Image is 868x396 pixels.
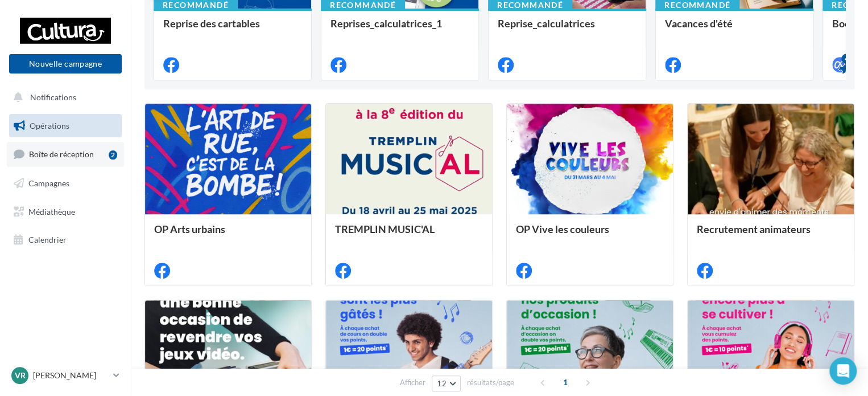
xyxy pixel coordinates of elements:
a: Calendrier [7,228,124,252]
button: Notifications [7,85,119,109]
div: OP Vive les couleurs [516,223,664,246]
div: Reprise des cartables [163,18,302,40]
div: OP Arts urbains [154,223,302,246]
div: 2 [109,150,117,160]
span: Campagnes [28,178,69,188]
span: Notifications [30,92,76,102]
span: Vr [15,370,26,381]
div: Reprise_calculatrices [498,18,636,40]
div: Reprises_calculatrices_1 [330,18,469,40]
a: Boîte de réception2 [7,142,124,166]
div: 4 [841,54,852,64]
button: Nouvelle campagne [9,54,122,74]
span: résultats/page [467,377,514,388]
span: 12 [437,379,447,388]
a: Opérations [7,114,124,138]
p: [PERSON_NAME] [33,370,109,381]
div: TREMPLIN MUSIC'AL [335,223,483,246]
span: Médiathèque [28,206,75,216]
a: Campagnes [7,172,124,195]
span: Afficher [400,377,425,388]
button: 12 [432,375,461,391]
div: Recrutement animateurs [697,223,845,246]
a: Médiathèque [7,200,124,224]
div: Vacances d'été [665,18,804,40]
span: Calendrier [28,235,67,244]
div: Open Intercom Messenger [829,357,857,385]
a: Vr [PERSON_NAME] [9,365,122,386]
span: Boîte de réception [29,149,94,159]
span: 1 [556,373,574,391]
span: Opérations [30,121,69,130]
